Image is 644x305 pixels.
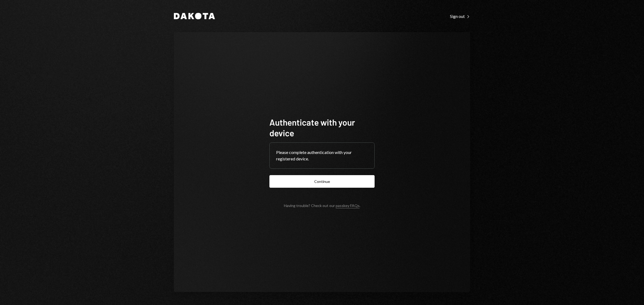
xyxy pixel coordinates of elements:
button: Continue [269,175,375,188]
div: Please complete authentication with your registered device. [276,149,368,162]
a: Sign out [450,13,470,19]
div: Having trouble? Check out our . [284,203,360,208]
a: passkey FAQs [336,203,360,208]
h1: Authenticate with your device [269,117,375,138]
